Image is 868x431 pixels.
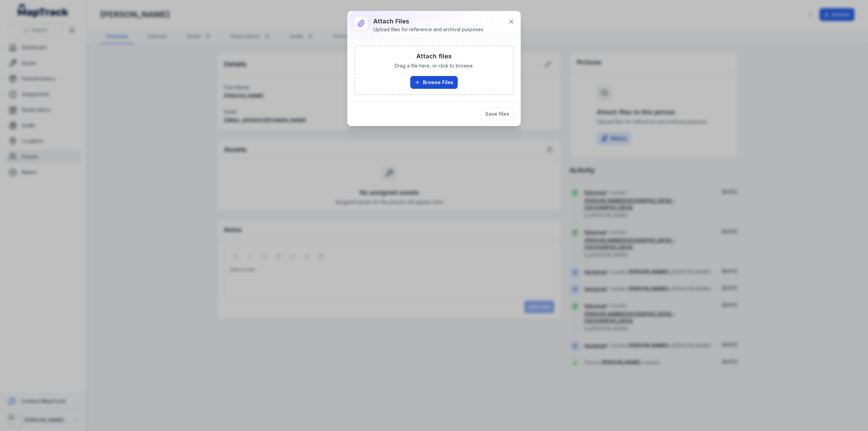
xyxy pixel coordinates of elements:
[481,107,514,120] button: Save files
[373,26,484,33] div: Upload files for reference and archival purposes.
[416,52,452,61] h3: Attach files
[410,76,458,89] button: Browse Files
[395,62,474,69] span: Drag a file here, or click to browse.
[373,17,484,26] h3: Attach Files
